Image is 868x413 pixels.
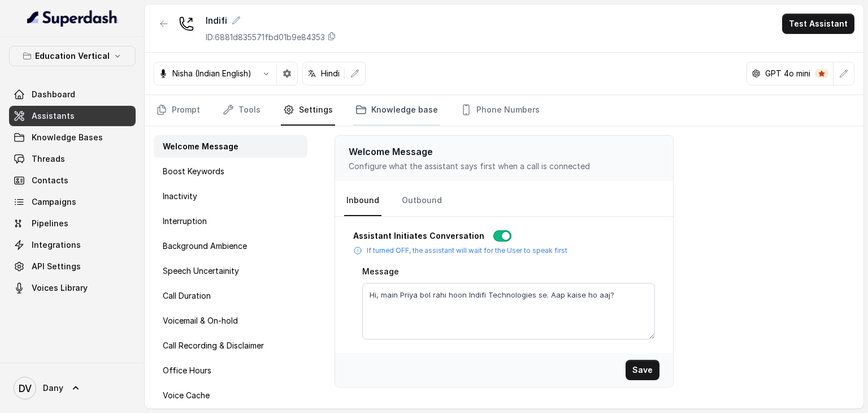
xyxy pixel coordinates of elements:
a: Inbound [344,186,381,216]
p: Call Duration [163,290,211,302]
p: Configure what the assistant says first when a call is connected [349,161,659,172]
p: Voice Cache [163,390,210,401]
a: Knowledge base [353,95,440,126]
img: light.svg [27,9,118,27]
span: Assistants [32,110,75,122]
span: API Settings [32,261,81,272]
p: Interruption [163,216,207,227]
text: DV [19,382,32,394]
a: Voices Library [9,278,136,298]
svg: openai logo [752,69,761,78]
p: Welcome Message [349,145,659,158]
p: Education Vertical [35,49,110,63]
p: Nisha (Indian English) [172,68,251,79]
div: Indifi [206,14,336,27]
p: ID: 6881d835571fbd01b9e84353 [206,32,325,43]
p: Office Hours [163,365,211,376]
textarea: Hi, main Priya bol rahi hoon Indifi Technologies se. Aap kaise ho aaj? [362,283,655,339]
a: Threads [9,149,136,169]
button: Test Assistant [782,14,854,34]
p: Background Ambience [163,240,247,252]
p: Inactivity [163,191,197,202]
nav: Tabs [154,95,854,126]
span: Dany [43,382,63,394]
span: Threads [32,153,65,165]
p: Assistant Initiates Conversation [353,230,484,242]
p: If turned OFF, the assistant will wait for the User to speak first [367,246,567,255]
a: Phone Numbers [458,95,542,126]
a: Outbound [400,186,444,216]
a: Contacts [9,170,136,191]
span: Contacts [32,175,68,186]
p: Hindi [321,68,340,79]
a: Tools [220,95,263,126]
p: Call Recording & Disclaimer [163,340,264,351]
a: Campaigns [9,192,136,212]
span: Knowledge Bases [32,132,103,143]
p: Boost Keywords [163,166,224,177]
a: Dany [9,372,136,404]
a: Prompt [154,95,202,126]
p: Welcome Message [163,141,238,152]
a: Integrations [9,235,136,255]
a: Assistants [9,106,136,126]
a: Dashboard [9,84,136,105]
span: Dashboard [32,89,75,100]
a: Settings [281,95,335,126]
span: Integrations [32,239,81,251]
p: Voicemail & On-hold [163,315,238,326]
a: Knowledge Bases [9,127,136,148]
nav: Tabs [344,186,664,216]
label: Message [362,266,399,276]
a: API Settings [9,256,136,277]
button: Education Vertical [9,46,136,66]
span: Voices Library [32,282,88,294]
p: GPT 4o mini [765,68,810,79]
span: Campaigns [32,196,76,208]
p: Speech Uncertainity [163,265,239,277]
span: Pipelines [32,218,68,229]
a: Pipelines [9,213,136,234]
button: Save [626,360,659,380]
